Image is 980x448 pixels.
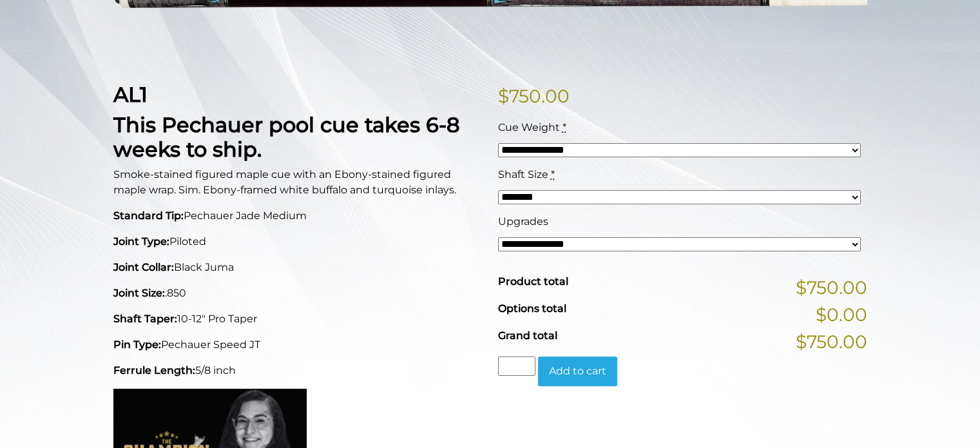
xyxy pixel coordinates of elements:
[498,168,548,180] span: Shaft Size
[113,82,148,107] strong: AL1
[113,313,177,325] strong: Shaft Taper:
[113,208,483,224] p: Pechauer Jade Medium
[113,261,174,273] strong: Joint Collar:
[498,85,509,107] span: $
[113,364,195,376] strong: Ferrule Length:
[498,215,548,228] span: Upgrades
[796,274,867,301] span: $750.00
[498,275,568,287] span: Product total
[498,85,570,107] bdi: 750.00
[498,302,566,315] span: Options total
[113,234,483,249] p: Piloted
[113,363,483,378] p: 5/8 inch
[498,356,535,376] input: Product quantity
[113,209,184,222] strong: Standard Tip:
[113,311,483,327] p: 10-12" Pro Taper
[498,329,557,342] span: Grand total
[551,168,555,180] abbr: required
[113,337,483,353] p: Pechauer Speed JT
[498,121,560,133] span: Cue Weight
[816,301,867,328] span: $0.00
[113,338,161,351] strong: Pin Type:
[113,168,456,196] span: Smoke-stained figured maple cue with an Ebony-stained figured maple wrap. Sim. Ebony-framed white...
[113,286,483,301] p: .850
[113,287,165,299] strong: Joint Size:
[562,121,566,133] abbr: required
[538,356,617,386] button: Add to cart
[113,260,483,275] p: Black Juma
[113,112,460,162] strong: This Pechauer pool cue takes 6-8 weeks to ship.
[796,328,867,355] span: $750.00
[113,235,169,248] strong: Joint Type:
